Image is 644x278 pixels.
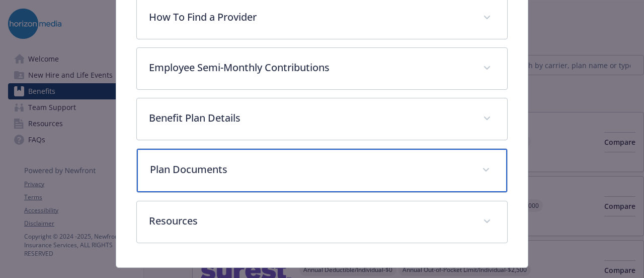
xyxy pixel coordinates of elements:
[137,48,507,89] div: Employee Semi-Monthly Contributions
[150,162,469,177] p: Plan Documents
[149,10,470,25] p: How To Find a Provider
[149,213,470,229] p: Resources
[137,201,507,243] div: Resources
[149,60,470,75] p: Employee Semi-Monthly Contributions
[137,149,507,192] div: Plan Documents
[137,98,507,140] div: Benefit Plan Details
[149,110,470,126] p: Benefit Plan Details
